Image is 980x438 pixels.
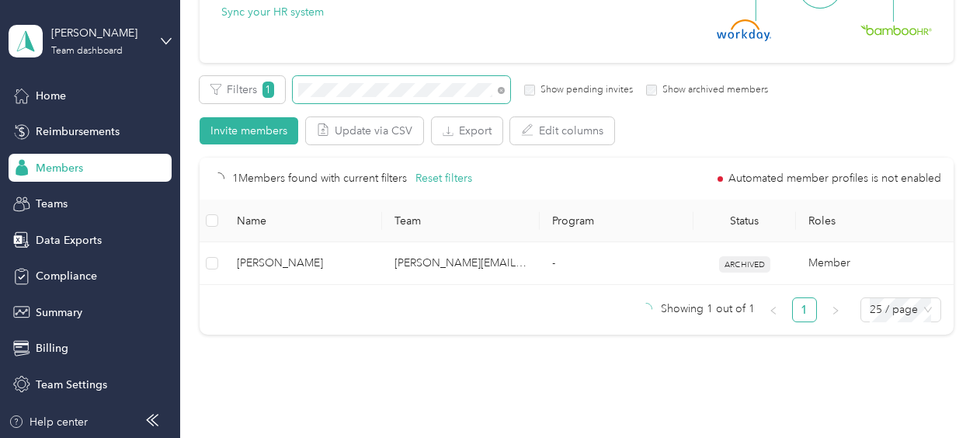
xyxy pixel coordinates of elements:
[224,242,382,285] td: Ralph J. Garlick
[796,242,954,285] td: Member
[823,297,848,322] button: right
[51,47,123,56] div: Team dashboard
[36,268,97,284] span: Compliance
[831,306,840,315] span: right
[823,297,848,322] li: Next Page
[761,297,786,322] button: left
[51,25,148,41] div: [PERSON_NAME]
[761,297,786,322] li: Previous Page
[510,117,614,144] button: Edit columns
[262,82,274,98] span: 1
[221,4,324,20] button: Sync your HR system
[661,297,755,321] span: Showing 1 out of 1
[870,298,932,322] span: 25 / page
[432,117,502,144] button: Export
[540,242,693,285] td: -
[9,414,88,430] button: Help center
[415,170,472,187] button: Reset filters
[36,377,107,393] span: Team Settings
[860,297,941,322] div: Page Size
[200,76,285,103] button: Filters1
[36,123,120,140] span: Reimbursements
[893,351,980,438] iframe: Everlance-gr Chat Button Frame
[693,200,796,242] th: Status
[36,304,82,321] span: Summary
[535,83,633,97] label: Show pending invites
[237,214,370,228] span: Name
[237,255,370,272] span: [PERSON_NAME]
[796,200,954,242] th: Roles
[36,88,66,104] span: Home
[36,160,83,176] span: Members
[224,200,382,242] th: Name
[540,200,693,242] th: Program
[728,173,941,184] span: Automated member profiles is not enabled
[382,200,540,242] th: Team
[769,306,778,315] span: left
[200,117,298,144] button: Invite members
[717,19,771,41] img: Workday
[382,242,540,285] td: scott.christopher@crossmark.com
[657,83,768,97] label: Show archived members
[36,196,68,212] span: Teams
[792,297,817,322] li: 1
[36,340,68,356] span: Billing
[860,24,932,35] img: BambooHR
[306,117,423,144] button: Update via CSV
[719,256,770,273] span: ARCHIVED
[793,298,816,322] a: 1
[232,170,407,187] p: 1 Members found with current filters
[36,232,102,249] span: Data Exports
